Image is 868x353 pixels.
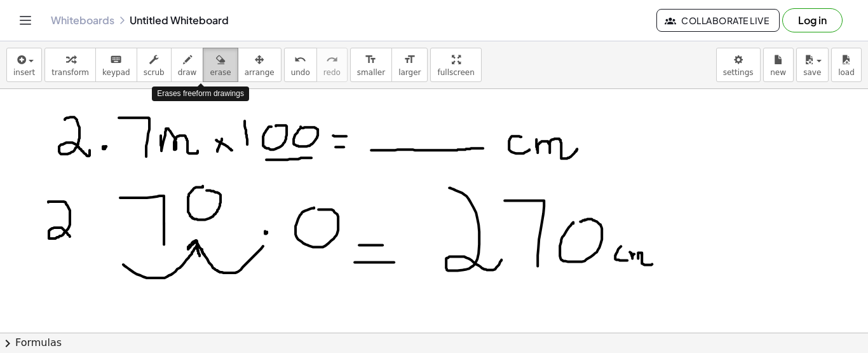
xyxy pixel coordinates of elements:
span: fullscreen [437,68,474,77]
button: keyboardkeypad [95,48,137,82]
button: redoredo [316,48,348,82]
button: insert [6,48,42,82]
i: redo [326,52,338,67]
i: keyboard [110,52,122,67]
a: Whiteboards [51,14,114,27]
button: format_sizelarger [391,48,428,82]
button: erase [203,48,238,82]
button: draw [171,48,204,82]
span: smaller [357,68,385,77]
button: transform [44,48,96,82]
span: redo [323,68,341,77]
i: format_size [403,52,416,67]
span: load [838,68,855,77]
button: scrub [137,48,172,82]
span: settings [723,68,754,77]
button: undoundo [284,48,317,82]
button: arrange [238,48,281,82]
span: scrub [144,68,165,77]
button: format_sizesmaller [350,48,392,82]
span: save [803,68,821,77]
span: new [770,68,786,77]
button: settings [716,48,761,82]
span: insert [13,68,35,77]
button: save [796,48,829,82]
span: draw [178,68,197,77]
span: transform [51,68,89,77]
button: Log in [782,8,843,32]
span: keypad [102,68,130,77]
span: arrange [245,68,275,77]
button: new [763,48,794,82]
span: undo [291,68,310,77]
span: larger [398,68,421,77]
button: Collaborate Live [656,9,780,32]
i: format_size [365,52,377,67]
i: undo [294,52,306,67]
span: Collaborate Live [667,15,769,26]
button: fullscreen [430,48,481,82]
div: Erases freeform drawings [152,87,249,101]
button: Toggle navigation [15,10,36,31]
span: erase [210,68,231,77]
button: load [831,48,862,82]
